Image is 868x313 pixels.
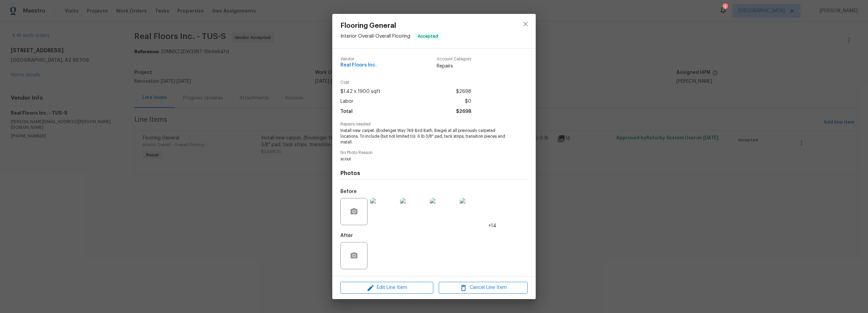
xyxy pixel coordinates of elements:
span: Interior Overall - Overall Flooring [340,34,410,39]
span: Edit Line Item [342,283,431,292]
div: 1 [723,4,727,11]
span: +14 [488,222,496,229]
span: $1.42 x 1900 sqft [340,87,380,97]
span: Repairs [437,63,471,70]
h4: Photos [340,170,528,177]
span: Total [340,107,353,117]
span: $2698 [456,107,471,117]
span: Vendor [340,57,377,61]
span: Repairs needed [340,122,528,126]
button: Edit Line Item [340,282,433,294]
span: Cost [340,80,471,85]
button: Cancel Line Item [439,282,528,294]
h5: Before [340,189,357,194]
span: Cancel Line Item [441,283,526,292]
span: $2698 [456,87,471,97]
span: Accepted [415,33,441,40]
button: close [517,16,534,32]
span: Account Category [437,57,471,61]
h5: After [340,233,353,238]
span: No Photo Reason [340,151,528,155]
span: Labor [340,97,353,106]
span: scout [340,156,509,162]
span: Real Floors Inc. [340,63,377,68]
span: Install new carpet. (Bodenger Way 749 Bird Bath, Beige) at all previously carpeted locations. To ... [340,128,509,145]
span: Flooring General [340,22,441,30]
span: $0 [465,97,471,106]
